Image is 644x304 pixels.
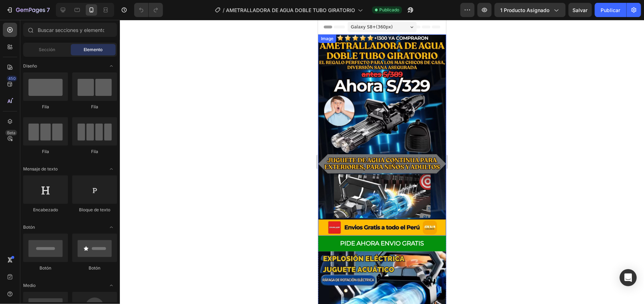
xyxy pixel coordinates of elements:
span: Medio [23,282,36,289]
span: Elemento [84,47,103,53]
button: Salvar [569,3,592,17]
div: Botón [72,265,117,271]
span: Alternar abierto [106,60,117,72]
div: Bloque de texto [72,207,117,213]
span: 1 producto asignado [501,6,550,14]
div: Deshacer/Rehacer [134,3,163,17]
div: Fila [23,148,68,155]
div: Beta [5,130,17,136]
span: Publicado [379,7,399,13]
iframe: Design area [318,20,446,304]
button: 7 [3,3,53,17]
div: Fila [72,148,117,155]
div: Encabezado [23,207,68,213]
span: Mensaje de texto [23,166,58,172]
input: Buscar secciones y elementos [23,23,117,37]
button: Publicar [595,3,627,17]
p: 7 [47,6,50,14]
span: Sección [39,47,55,53]
span: / [223,6,225,14]
span: Diseño [23,63,37,69]
span: Alternar abierto [106,280,117,291]
span: Salvar [573,7,588,13]
span: AMETRALLADORA DE AGUA DOBLE TUBO GIRATORIO [226,6,355,14]
button: 1 producto asignado [495,3,566,17]
font: Publicar [601,6,621,14]
span: Botón [23,224,35,230]
div: 450 [7,76,17,81]
span: Alternar abierto [106,222,117,233]
div: Fila [72,104,117,110]
div: Fila [23,104,68,110]
div: Abra Intercom Messenger [620,269,637,286]
div: Botón [23,265,68,271]
span: Alternar abierto [106,163,117,175]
